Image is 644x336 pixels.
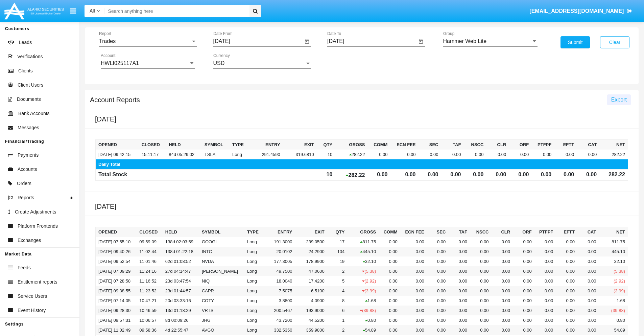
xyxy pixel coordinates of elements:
td: 191.3000 [263,237,295,247]
td: 0.00 [419,150,441,159]
td: 13d 01:18:29 [163,306,199,315]
td: 0.00 [427,276,449,286]
th: Symbol [202,140,230,150]
th: ORF [509,140,531,150]
td: 0.00 [463,150,486,159]
td: 332.5350 [263,325,295,335]
td: 23d 03:47:54 [163,276,199,286]
th: Type [244,227,263,237]
button: Open calendar [417,38,425,46]
img: Logo image [3,1,65,21]
span: Bank Accounts [18,110,50,117]
td: Long [244,276,263,286]
td: 10:47:21 [137,296,163,306]
td: GOOGL [199,237,244,247]
th: NET [599,140,628,150]
td: 0.00 [448,286,470,296]
td: 0.00 [441,170,463,181]
td: 0.00 [400,266,427,276]
td: 282.22 [335,150,367,159]
td: 15:11:17 [139,150,166,159]
h5: [DATE] [95,202,639,210]
td: 0.00 [400,306,427,315]
td: 0.00 [448,266,470,276]
td: 6 [327,306,348,315]
td: 445.10 [599,247,628,256]
th: NSCC [463,140,486,150]
td: (3.99) [347,286,379,296]
td: 4.0900 [295,296,327,306]
td: 0.00 [513,266,534,276]
th: ORF [513,227,534,237]
input: Search [105,5,247,17]
td: 0.00 [577,306,599,315]
td: 239.0500 [295,237,327,247]
td: 0.00 [390,170,418,181]
td: (3.99) [599,286,628,296]
td: 0.00 [427,286,449,296]
td: 0.00 [379,276,400,286]
td: 24.2900 [295,247,327,256]
td: 0.00 [441,150,463,159]
th: Ecn Fee [390,140,418,150]
span: Leads [19,39,32,46]
td: CAPR [199,286,244,296]
td: 0.00 [556,315,577,325]
td: [DATE] 09:38:55 [96,286,137,296]
td: 10 [317,150,335,159]
td: 104 [327,247,348,256]
td: 0.00 [400,296,427,306]
td: 0.00 [492,315,513,325]
td: 0.00 [534,256,556,266]
td: 0.00 [556,286,577,296]
td: 0.00 [577,170,599,181]
td: 291.4590 [249,150,283,159]
td: 19 [327,256,348,266]
td: (5.38) [599,266,628,276]
td: VRTS [199,306,244,315]
th: CLR [492,227,513,237]
td: (2.92) [599,276,628,286]
td: 0.00 [470,247,492,256]
th: CLR [486,140,509,150]
span: Create Adjustments [15,208,56,216]
td: 09:59:09 [137,237,163,247]
td: 0.00 [577,296,599,306]
td: 09:58:36 [137,325,163,335]
td: 10 [317,170,335,181]
td: 11:24:16 [137,266,163,276]
th: Entry [263,227,295,237]
td: 47.0600 [295,266,327,276]
td: 0.00 [492,276,513,286]
span: Documents [17,96,41,103]
td: 3.8800 [263,296,295,306]
td: 0.00 [427,296,449,306]
button: Export [607,94,631,105]
td: Daily Total [96,159,628,170]
td: 0.00 [492,286,513,296]
td: 0.00 [531,150,554,159]
button: Submit [560,36,590,48]
button: Clear [600,36,629,48]
td: 0.00 [427,256,449,266]
td: Long [244,325,263,335]
td: 0.00 [534,266,556,276]
td: 0.00 [448,247,470,256]
td: 811.75 [599,237,628,247]
td: 0.00 [492,247,513,256]
td: [DATE] 09:57:31 [96,315,137,325]
td: 2 [327,325,348,335]
span: All [90,8,95,14]
th: EFTT [554,140,577,150]
span: Platform Frontends [18,223,58,230]
td: 11:01:46 [137,256,163,266]
td: 0.00 [367,150,390,159]
th: Comm [379,227,400,237]
td: 20d 03:33:16 [163,296,199,306]
td: TSLA [202,150,230,159]
td: 0.00 [556,296,577,306]
td: INTC [199,247,244,256]
td: [DATE] 07:09:29 [96,266,137,276]
td: 1 [327,315,348,325]
span: Accounts [18,166,37,173]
